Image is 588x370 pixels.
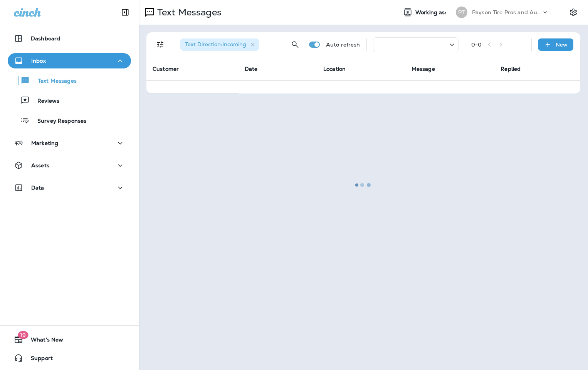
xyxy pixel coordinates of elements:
p: Marketing [31,140,58,146]
p: Data [31,185,44,191]
button: Dashboard [8,31,131,46]
span: Support [23,355,53,364]
p: Text Messages [30,78,77,85]
button: Text Messages [8,72,131,88]
button: Inbox [8,53,131,68]
button: Reviews [8,92,131,108]
p: New [556,42,568,48]
button: Assets [8,158,131,173]
span: 19 [18,331,28,339]
span: What's New [23,337,63,346]
button: Data [8,180,131,195]
p: Assets [31,162,49,168]
button: Marketing [8,135,131,151]
p: Reviews [30,98,59,105]
button: 19What's New [8,332,131,347]
button: Collapse Sidebar [114,5,136,20]
p: Dashboard [31,35,60,42]
button: Survey Responses [8,112,131,128]
button: Support [8,350,131,366]
p: Survey Responses [30,118,86,125]
p: Inbox [31,58,46,64]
